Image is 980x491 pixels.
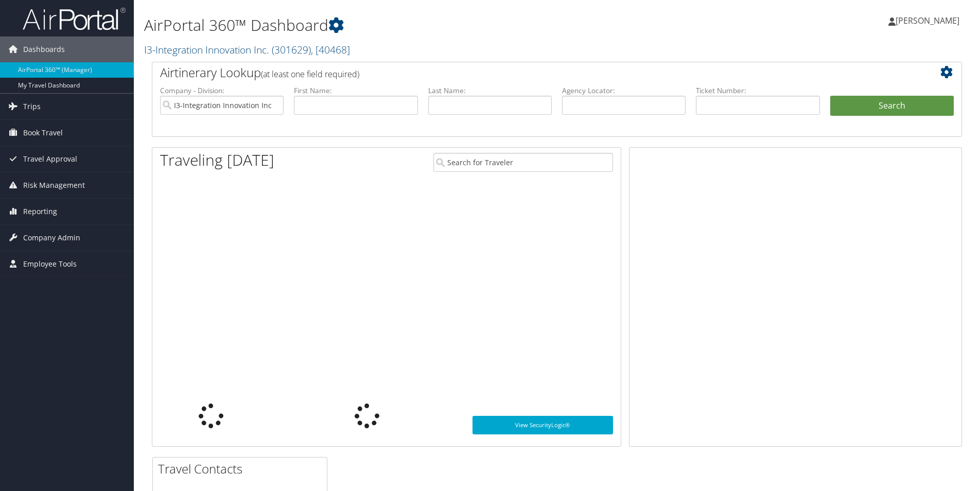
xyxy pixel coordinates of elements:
[160,149,274,171] h1: Traveling [DATE]
[433,153,613,172] input: Search for Traveler
[696,85,819,96] label: Ticket Number:
[23,94,41,119] span: Trips
[896,15,959,26] span: [PERSON_NAME]
[160,64,886,81] h2: Airtinerary Lookup
[311,43,350,57] span: , [ 40468 ]
[428,85,552,96] label: Last Name:
[888,5,970,36] a: [PERSON_NAME]
[261,68,359,80] span: (at least one field required)
[23,7,126,31] img: airportal-logo.png
[830,96,954,116] button: Search
[160,85,284,96] label: Company - Division:
[23,120,63,146] span: Book Travel
[158,460,327,478] h2: Travel Contacts
[294,85,417,96] label: First Name:
[23,251,77,277] span: Employee Tools
[562,85,686,96] label: Agency Locator:
[472,416,613,434] a: View SecurityLogic®
[23,172,85,198] span: Risk Management
[23,37,65,62] span: Dashboards
[23,199,57,224] span: Reporting
[23,146,77,172] span: Travel Approval
[144,43,350,57] a: I3-Integration Innovation Inc.
[144,14,694,36] h1: AirPortal 360™ Dashboard
[23,225,80,251] span: Company Admin
[272,43,311,57] span: ( 301629 )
